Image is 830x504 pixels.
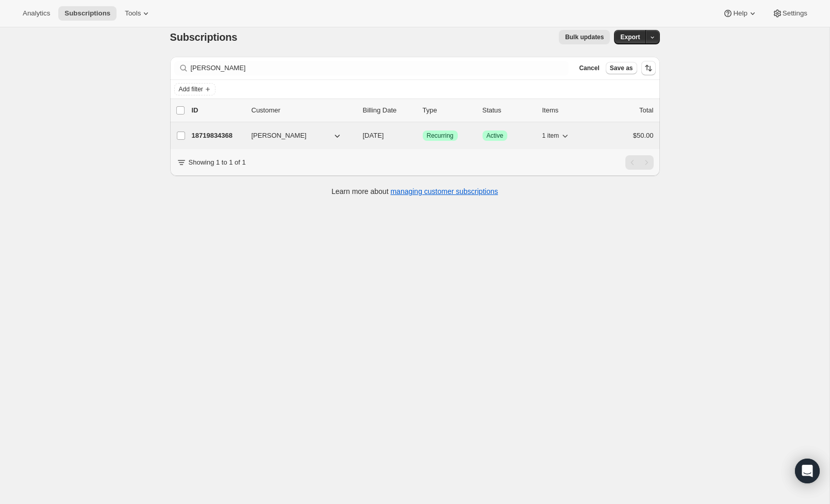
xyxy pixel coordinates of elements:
div: Items [542,105,594,116]
span: Settings [783,9,807,18]
a: managing customer subscriptions [390,187,498,196]
button: Help [717,6,763,21]
span: Analytics [23,9,50,18]
button: Analytics [16,6,56,21]
p: Billing Date [363,105,414,116]
span: $50.00 [633,132,654,139]
p: Customer [252,105,355,116]
button: Save as [606,62,637,74]
div: IDCustomerBilling DateTypeStatusItemsTotal [192,105,654,116]
span: Bulk updates [565,33,604,41]
button: Settings [766,6,814,21]
span: Help [733,9,747,18]
button: Export [614,30,646,44]
span: 1 item [542,132,559,140]
span: Add filter [179,85,203,93]
button: Subscriptions [58,6,117,21]
button: [PERSON_NAME] [245,127,348,144]
p: Total [639,105,653,116]
div: Open Intercom Messenger [795,459,820,483]
span: Tools [125,9,141,18]
span: Recurring [427,132,454,140]
p: 18719834368 [192,131,243,141]
span: [PERSON_NAME] [252,131,307,141]
p: ID [192,105,243,116]
button: 1 item [542,128,571,143]
span: Subscriptions [170,31,238,43]
button: Add filter [174,83,215,95]
button: Tools [119,6,157,21]
span: [DATE] [363,132,384,139]
button: Cancel [575,62,603,74]
span: Subscriptions [64,9,110,18]
span: Save as [610,64,633,72]
span: Cancel [579,64,599,72]
div: 18719834368[PERSON_NAME][DATE]SuccessRecurringSuccessActive1 item$50.00 [192,128,654,143]
p: Showing 1 to 1 of 1 [189,157,246,168]
span: Export [620,33,640,41]
p: Learn more about [331,186,498,197]
nav: Pagination [625,155,654,170]
p: Status [483,105,534,116]
div: Type [423,105,474,116]
button: Sort the results [641,61,656,75]
input: Filter subscribers [191,61,569,75]
button: Bulk updates [559,30,610,44]
span: Active [487,132,504,140]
